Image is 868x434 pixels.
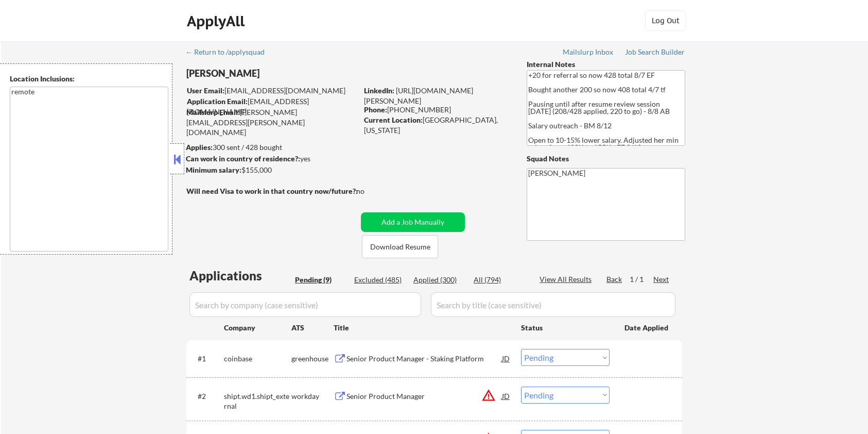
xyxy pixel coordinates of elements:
[474,275,525,285] div: All (794)
[362,235,438,258] button: Download Resume
[563,48,614,56] div: Mailslurp Inbox
[291,354,334,364] div: greenhouse
[198,354,216,364] div: #1
[189,292,421,317] input: Search by company (case sensitive)
[361,212,465,232] button: Add a Job Manually
[630,274,653,285] div: 1 / 1
[186,67,398,80] div: [PERSON_NAME]
[364,115,510,135] div: [GEOGRAPHIC_DATA], [US_STATE]
[186,187,358,195] strong: Will need Visa to work in that country now/future?:
[346,391,502,402] div: Senior Product Manager
[186,143,213,152] strong: Applies:
[606,274,623,285] div: Back
[186,165,241,174] strong: Minimum salary:
[187,12,248,30] div: ApplyAll
[625,48,685,56] div: Job Search Builder
[186,154,354,164] div: yes
[364,105,387,114] strong: Phone:
[334,323,511,333] div: Title
[186,165,357,175] div: $155,000
[346,354,502,364] div: Senior Product Manager - Staking Platform
[187,97,248,106] strong: Application Email:
[431,292,675,317] input: Search by title (case sensitive)
[189,270,291,282] div: Applications
[364,86,473,105] a: [URL][DOMAIN_NAME][PERSON_NAME]
[540,274,595,285] div: View All Results
[185,48,274,56] div: ← Return to /applysquad
[187,96,357,116] div: [EMAIL_ADDRESS][DOMAIN_NAME]
[364,86,394,95] strong: LinkedIn:
[653,274,670,285] div: Next
[645,10,686,31] button: Log Out
[364,115,423,124] strong: Current Location:
[501,349,511,368] div: JD
[364,105,510,115] div: [PHONE_NUMBER]
[186,107,357,138] div: [PERSON_NAME][EMAIL_ADDRESS][PERSON_NAME][DOMAIN_NAME]
[224,391,291,411] div: shipt.wd1.shipt_external
[295,275,346,285] div: Pending (9)
[224,323,291,333] div: Company
[625,48,685,58] a: Job Search Builder
[501,387,511,405] div: JD
[187,86,357,96] div: [EMAIL_ADDRESS][DOMAIN_NAME]
[527,154,685,164] div: Squad Notes
[413,275,465,285] div: Applied (300)
[521,318,610,337] div: Status
[481,388,496,403] button: warning_amber
[624,323,670,333] div: Date Applied
[185,48,274,58] a: ← Return to /applysquad
[186,108,240,116] strong: Mailslurp Email:
[291,391,334,402] div: workday
[224,354,291,364] div: coinbase
[291,323,334,333] div: ATS
[354,275,406,285] div: Excluded (485)
[563,48,614,58] a: Mailslurp Inbox
[198,391,216,402] div: #2
[356,186,386,196] div: no
[186,142,357,153] div: 300 sent / 428 bought
[10,74,168,84] div: Location Inclusions:
[186,154,300,163] strong: Can work in country of residence?:
[187,86,224,95] strong: User Email:
[527,59,685,70] div: Internal Notes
